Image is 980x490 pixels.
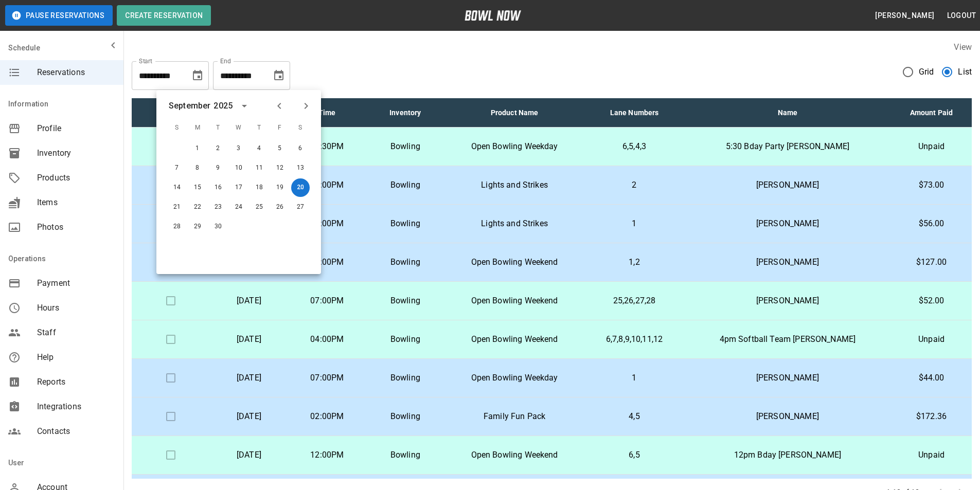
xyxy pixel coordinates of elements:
[899,372,964,384] p: $44.00
[209,198,227,216] button: Sep 23, 2025
[291,178,310,197] button: Sep 20, 2025
[297,97,315,115] button: Next month
[375,140,436,153] p: Bowling
[692,410,883,423] p: [PERSON_NAME]
[296,333,358,346] p: 04:00PM
[692,449,883,461] p: 12pm Bday [PERSON_NAME]
[188,159,207,177] button: Sep 8, 2025
[453,333,577,346] p: Open Bowling Weekend
[37,277,115,289] span: Payment
[375,449,436,461] p: Bowling
[37,172,115,184] span: Products
[37,376,115,388] span: Reports
[453,179,577,191] p: Lights and Strikes
[250,178,269,197] button: Sep 18, 2025
[168,217,186,236] button: Sep 28, 2025
[236,97,253,115] button: calendar view is open, switch to year view
[218,333,280,346] p: [DATE]
[271,97,288,115] button: Previous month
[375,179,436,191] p: Bowling
[692,179,883,191] p: [PERSON_NAME]
[188,198,207,216] button: Sep 22, 2025
[229,118,248,138] span: W
[899,333,964,346] p: Unpaid
[169,100,210,112] div: September
[269,65,289,86] button: Choose date, selected date is Sep 20, 2025
[584,98,684,128] th: Lane Numbers
[168,159,186,177] button: Sep 7, 2025
[250,139,269,158] button: Sep 4, 2025
[209,118,227,138] span: T
[375,333,436,346] p: Bowling
[288,98,366,128] th: Time
[187,65,208,86] button: Choose date, selected date is Aug 20, 2025
[899,295,964,307] p: $52.00
[271,178,289,197] button: Sep 19, 2025
[271,118,289,138] span: F
[168,198,186,216] button: Sep 21, 2025
[899,140,964,153] p: Unpaid
[899,410,964,423] p: $172.36
[168,178,186,197] button: Sep 14, 2025
[692,217,883,230] p: [PERSON_NAME]
[213,100,233,112] div: 2025
[37,196,115,209] span: Items
[37,326,115,339] span: Staff
[37,401,115,413] span: Integrations
[296,256,358,268] p: 03:00PM
[218,372,280,384] p: [DATE]
[453,140,577,153] p: Open Bowling Weekday
[229,159,248,177] button: Sep 10, 2025
[375,372,436,384] p: Bowling
[291,159,310,177] button: Sep 13, 2025
[117,5,211,26] button: Create Reservation
[132,98,210,128] th: Check In
[692,372,883,384] p: [PERSON_NAME]
[375,295,436,307] p: Bowling
[593,217,675,230] p: 1
[37,147,115,159] span: Inventory
[593,140,675,153] p: 6,5,4,3
[229,198,248,216] button: Sep 24, 2025
[296,372,358,384] p: 07:00PM
[444,98,585,128] th: Product Name
[453,295,577,307] p: Open Bowling Weekend
[593,372,675,384] p: 1
[296,179,358,191] p: 08:00PM
[229,178,248,197] button: Sep 17, 2025
[218,449,280,461] p: [DATE]
[375,410,436,423] p: Bowling
[692,140,883,153] p: 5:30 Bday Party [PERSON_NAME]
[5,5,113,26] button: Pause Reservations
[296,410,358,423] p: 02:00PM
[593,179,675,191] p: 2
[593,256,675,268] p: 1,2
[453,372,577,384] p: Open Bowling Weekday
[692,256,883,268] p: [PERSON_NAME]
[453,410,577,423] p: Family Fun Pack
[593,449,675,461] p: 6,5
[271,159,289,177] button: Sep 12, 2025
[684,98,891,128] th: Name
[218,410,280,423] p: [DATE]
[37,302,115,314] span: Hours
[37,351,115,364] span: Help
[593,410,675,423] p: 4,5
[692,295,883,307] p: [PERSON_NAME]
[291,198,310,216] button: Sep 27, 2025
[209,178,227,197] button: Sep 16, 2025
[188,178,207,197] button: Sep 15, 2025
[465,10,521,21] img: logo
[37,425,115,438] span: Contacts
[593,333,675,346] p: 6,7,8,9,10,11,12
[291,139,310,158] button: Sep 6, 2025
[271,139,289,158] button: Sep 5, 2025
[296,140,358,153] p: 05:30PM
[375,217,436,230] p: Bowling
[954,42,972,52] label: View
[218,295,280,307] p: [DATE]
[899,179,964,191] p: $73.00
[899,449,964,461] p: Unpaid
[296,449,358,461] p: 12:00PM
[188,118,207,138] span: M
